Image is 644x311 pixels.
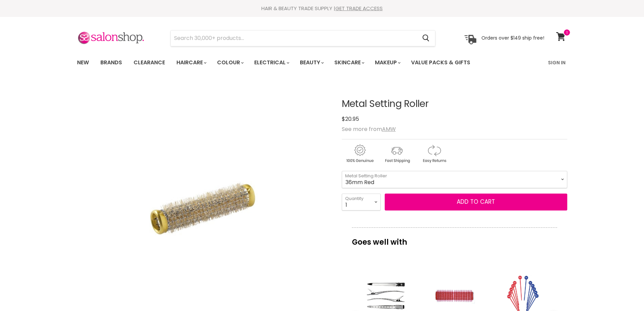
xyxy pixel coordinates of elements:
a: Beauty [295,55,328,70]
select: Quantity [342,194,381,210]
img: shipping.gif [379,143,415,164]
ul: Main menu [72,53,510,72]
input: Search [171,30,417,46]
img: returns.gif [416,143,452,164]
span: $20.95 [342,115,359,123]
a: Electrical [249,55,293,70]
img: genuine.gif [342,143,378,164]
nav: Main [69,53,576,72]
a: Brands [95,55,127,70]
p: Goes well with [352,227,557,250]
a: Colour [212,55,248,70]
a: New [72,55,94,70]
span: See more from [342,125,396,133]
iframe: Gorgias live chat messenger [610,279,637,304]
a: Sign In [544,55,570,70]
p: Orders over $149 ship free! [481,35,544,41]
form: Product [170,30,435,46]
button: Search [417,30,435,46]
a: AMW [382,125,396,133]
a: Makeup [370,55,405,70]
button: Add to cart [385,194,567,210]
h1: Metal Setting Roller [342,99,567,109]
a: Value Packs & Gifts [406,55,475,70]
a: GET TRADE ACCESS [335,5,383,12]
img: Metal Setting Roller [144,119,262,297]
div: HAIR & BEAUTY TRADE SUPPLY | [69,5,576,12]
a: Skincare [329,55,368,70]
a: Haircare [171,55,211,70]
a: Clearance [128,55,170,70]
